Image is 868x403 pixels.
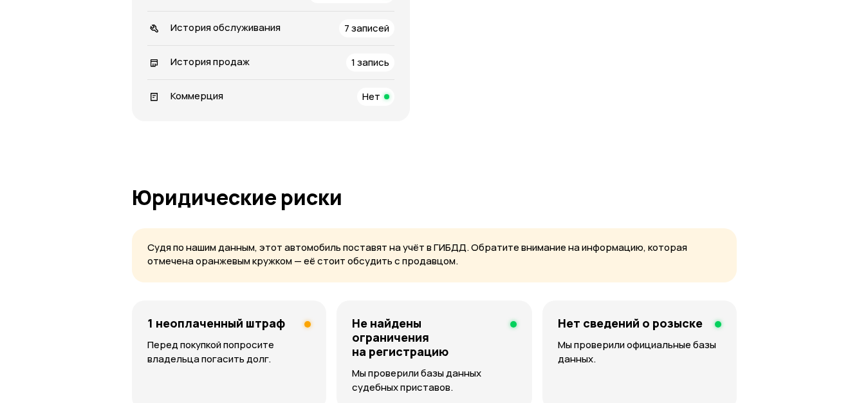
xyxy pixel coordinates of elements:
p: Перед покупкой попросите владельца погасить долг. [147,338,311,366]
span: 7 записей [344,21,389,35]
span: Нет [362,90,380,103]
h4: Нет сведений о розыске [558,316,703,330]
span: 1 запись [351,55,389,69]
h4: Не найдены ограничения на регистрацию [352,316,500,359]
span: История обслуживания [171,21,281,34]
p: Мы проверили базы данных судебных приставов. [352,366,517,395]
h4: 1 неоплаченный штраф [147,316,285,330]
p: Мы проверили официальные базы данных. [558,338,721,366]
span: История продаж [171,55,250,68]
p: Судя по нашим данным, этот автомобиль поставят на учёт в ГИБДД. Обратите внимание на информацию, ... [147,241,721,268]
span: Коммерция [171,89,223,103]
h1: Юридические риски [132,186,737,209]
